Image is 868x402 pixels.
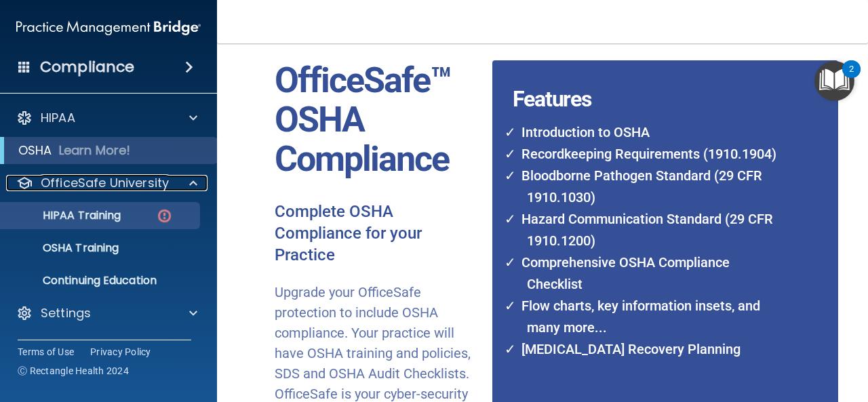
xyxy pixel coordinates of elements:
[513,121,785,143] li: Introduction to OSHA
[513,165,785,208] li: Bloodborne Pathogen Standard (29 CFR 1910.1030)
[16,14,201,41] img: PMB logo
[9,274,194,287] p: Continuing Education
[513,208,785,252] li: Hazard Communication Standard (29 CFR 1910.1200)
[492,60,802,87] h4: Features
[9,241,119,255] p: OSHA Training
[41,175,169,191] p: OfficeSafe University
[275,201,482,266] p: Complete OSHA Compliance for your Practice
[9,209,121,222] p: HIPAA Training
[16,110,197,126] a: HIPAA
[849,69,854,87] div: 2
[513,295,785,338] li: Flow charts, key information insets, and many more...
[41,110,75,126] p: HIPAA
[18,142,52,159] p: OSHA
[90,345,151,359] a: Privacy Policy
[18,345,74,359] a: Terms of Use
[275,61,482,180] p: OfficeSafe™ OSHA Compliance
[513,338,785,360] li: [MEDICAL_DATA] Recovery Planning
[156,207,173,224] img: danger-circle.6113f641.png
[59,142,131,159] p: Learn More!
[814,61,854,101] button: Open Resource Center, 2 new notifications
[16,305,197,321] a: Settings
[513,252,785,295] li: Comprehensive OSHA Compliance Checklist
[513,143,785,165] li: Recordkeeping Requirements (1910.1904)
[16,175,197,191] a: OfficeSafe University
[41,305,91,321] p: Settings
[18,364,129,378] span: Ⓒ Rectangle Health 2024
[40,58,134,77] h4: Compliance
